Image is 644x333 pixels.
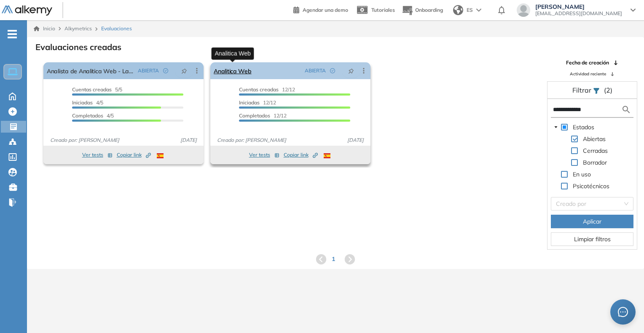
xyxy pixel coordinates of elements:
a: Analitica Web [214,62,252,79]
img: world [453,5,463,15]
span: message [618,307,628,317]
span: Aplicar [583,217,601,226]
span: Estados [571,122,596,132]
span: Cuentas creadas [72,86,112,93]
button: Limpiar filtros [551,232,633,246]
span: En uso [571,169,593,179]
span: (2) [604,85,612,95]
span: Abiertas [581,134,607,144]
span: Borrador [581,157,609,168]
span: 4/5 [72,99,103,106]
span: Psicotécnicos [573,182,609,190]
span: Filtrar [572,86,593,94]
button: Ver tests [249,150,279,160]
img: arrow [476,8,481,12]
span: pushpin [181,67,187,74]
span: Evaluaciones [101,25,132,32]
span: 4/5 [72,112,114,119]
span: 12/12 [239,99,276,106]
button: Ver tests [82,150,113,160]
span: 5/5 [72,86,122,93]
span: Iniciadas [239,99,260,106]
div: Analitica Web [212,47,254,59]
span: [EMAIL_ADDRESS][DOMAIN_NAME] [535,10,622,17]
span: Psicotécnicos [571,181,611,191]
span: Tutoriales [371,7,395,13]
span: ES [467,6,473,14]
img: Logo [2,5,52,16]
span: Iniciadas [72,99,93,106]
i: - [8,33,17,35]
span: Limpiar filtros [574,234,611,244]
span: [PERSON_NAME] [535,3,622,10]
img: search icon [621,104,631,115]
span: Copiar link [117,151,151,159]
span: Copiar link [284,151,318,159]
span: Borrador [583,159,607,166]
img: ESP [157,153,164,158]
span: Abiertas [583,135,606,143]
a: Agendar una demo [293,4,348,14]
span: Actividad reciente [570,71,606,77]
span: Agendar una demo [303,7,348,13]
span: Cuentas creadas [239,86,279,93]
span: Creado por: [PERSON_NAME] [214,136,290,144]
span: Estados [573,123,594,131]
span: Fecha de creación [566,59,609,67]
span: [DATE] [344,136,367,144]
span: Alkymetrics [64,25,92,32]
span: Creado por: [PERSON_NAME] [47,136,123,144]
button: Onboarding [402,1,443,19]
span: caret-down [554,125,558,129]
a: Inicio [34,25,55,32]
span: ABIERTA [305,67,326,75]
span: Onboarding [415,7,443,13]
button: pushpin [175,64,193,77]
span: pushpin [348,67,354,74]
span: Cerradas [583,147,608,155]
button: pushpin [342,64,360,77]
button: Copiar link [284,150,318,160]
span: 1 [332,255,335,264]
a: Analista de Analitica Web - Laureate [47,62,134,79]
span: ABIERTA [138,67,159,75]
button: Aplicar [551,215,633,228]
img: ESP [324,153,330,158]
span: Completados [239,112,270,119]
span: En uso [573,170,591,178]
span: [DATE] [177,136,200,144]
span: 12/12 [239,112,287,119]
span: 12/12 [239,86,295,93]
span: Cerradas [581,146,609,156]
span: check-circle [330,68,335,73]
button: Copiar link [117,150,151,160]
span: Completados [72,112,103,119]
span: check-circle [163,68,168,73]
h3: Evaluaciones creadas [35,42,121,52]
